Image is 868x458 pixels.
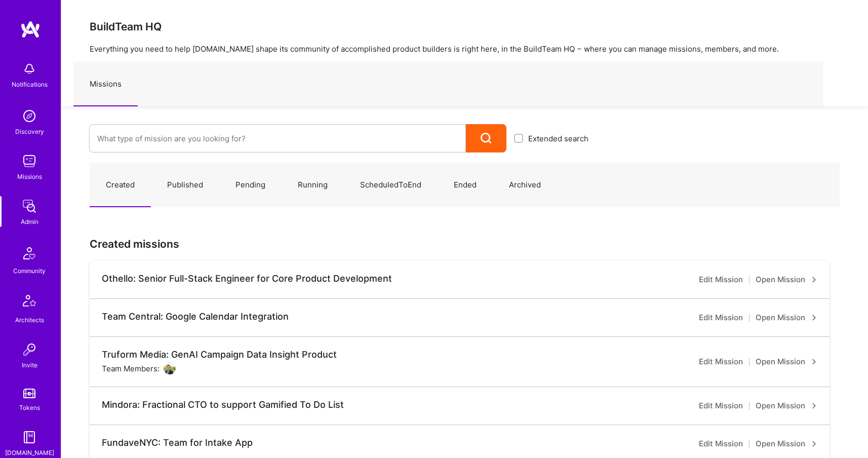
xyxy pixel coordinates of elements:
[102,362,176,374] div: Team Members:
[17,290,42,315] img: Architects
[151,163,219,207] a: Published
[102,437,253,448] div: FundaveNYC: Team for Intake App
[97,126,458,151] input: What type of mission are you looking for?
[811,403,817,409] i: icon ArrowRight
[481,133,492,144] i: icon Search
[493,163,557,207] a: Archived
[13,265,46,276] div: Community
[219,163,282,207] a: Pending
[811,315,817,321] i: icon ArrowRight
[282,163,344,207] a: Running
[102,311,289,322] div: Team Central: Google Calendar Integration
[102,399,344,410] div: Mindora: Fractional CTO to support Gamified To Do List
[438,163,493,207] a: Ended
[90,44,840,54] p: Everything you need to help [DOMAIN_NAME] shape its community of accomplished product builders is...
[756,438,817,450] a: Open Mission
[811,441,817,447] i: icon ArrowRight
[19,106,40,126] img: discovery
[811,359,817,365] i: icon ArrowRight
[102,349,337,360] div: Truform Media: GenAI Campaign Data Insight Product
[17,241,42,265] img: Community
[21,216,38,227] div: Admin
[756,400,817,412] a: Open Mission
[19,339,40,360] img: Invite
[22,360,37,370] div: Invite
[12,79,48,90] div: Notifications
[15,126,44,137] div: Discovery
[17,171,42,182] div: Missions
[90,20,840,33] h3: BuildTeam HQ
[699,312,743,324] a: Edit Mission
[102,273,392,284] div: Othello: Senior Full-Stack Engineer for Core Product Development
[19,59,40,79] img: bell
[756,274,817,286] a: Open Mission
[699,400,743,412] a: Edit Mission
[699,438,743,450] a: Edit Mission
[699,356,743,368] a: Edit Mission
[19,402,40,413] div: Tokens
[23,389,35,398] img: tokens
[90,238,840,250] h3: Created missions
[19,196,40,216] img: admin teamwork
[528,133,588,144] span: Extended search
[73,62,138,106] a: Missions
[756,312,817,324] a: Open Mission
[811,277,817,283] i: icon ArrowRight
[20,20,41,39] img: logo
[19,427,40,447] img: guide book
[19,151,40,171] img: teamwork
[15,315,44,325] div: Architects
[344,163,438,207] a: ScheduledToEnd
[164,362,176,374] img: User Avatar
[90,163,151,207] a: Created
[756,356,817,368] a: Open Mission
[5,447,54,458] div: [DOMAIN_NAME]
[699,274,743,286] a: Edit Mission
